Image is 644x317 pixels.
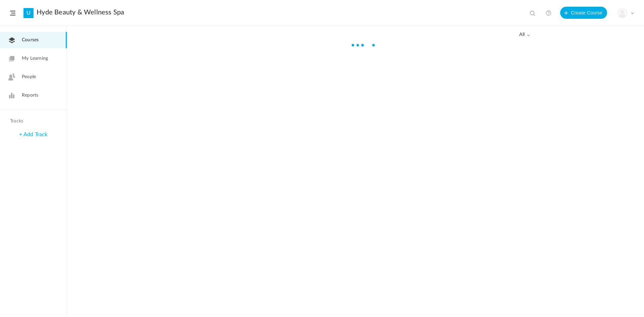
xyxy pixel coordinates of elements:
[22,92,38,99] span: Reports
[22,55,48,62] span: My Learning
[10,118,55,124] h4: Tracks
[23,8,34,18] a: U
[37,8,124,16] a: Hyde Beauty & Wellness Spa
[560,7,607,19] button: Create Course
[19,132,47,137] a: + Add Track
[618,8,627,18] img: user-image.png
[519,32,530,38] span: all
[22,37,39,44] span: Courses
[22,73,36,81] span: People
